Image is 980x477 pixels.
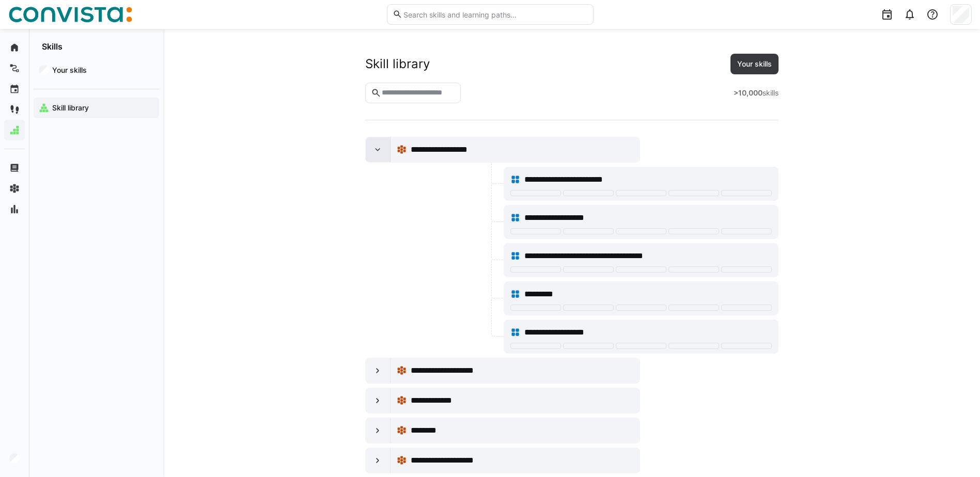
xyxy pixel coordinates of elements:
[730,54,779,74] button: Your skills
[734,88,779,98] div: skills
[402,10,587,19] input: Search skills and learning paths…
[734,88,763,97] strong: >10,000
[736,59,773,69] span: Your skills
[365,56,430,72] div: Skill library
